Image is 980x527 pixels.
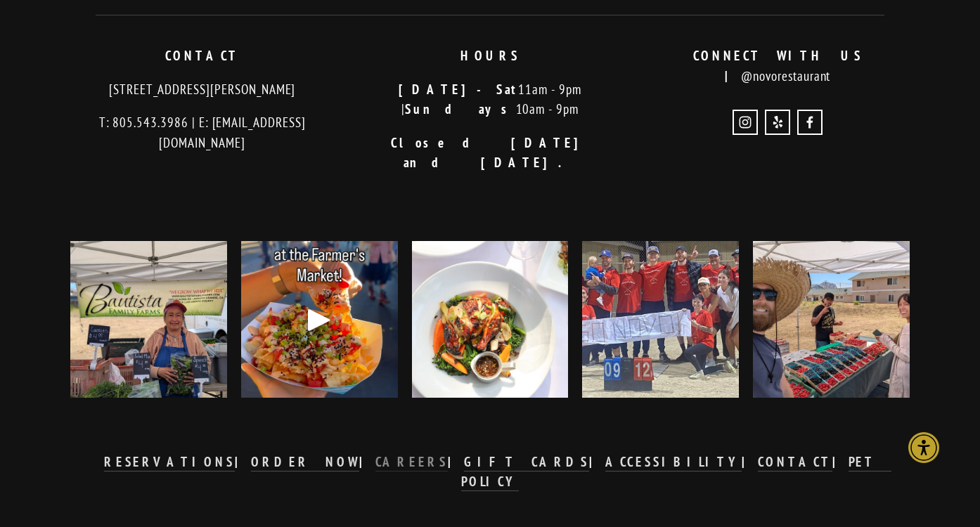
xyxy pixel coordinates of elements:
[460,47,520,64] strong: HOURS
[733,110,758,135] a: Instagram
[589,453,605,470] strong: |
[302,303,336,337] div: Play
[70,79,334,100] p: [STREET_ADDRESS][PERSON_NAME]
[412,214,569,425] img: The holidays sneak up fast! 🎄 We&rsquo;re thrilled to collaborate with Region Event Center to off...
[758,453,832,471] a: CONTACT
[399,81,519,98] strong: [DATE]-Sat
[375,453,449,471] a: CAREERS
[464,453,589,471] a: GIFT CARDS
[797,110,823,135] a: Novo Restaurant and Lounge
[646,46,910,86] p: @novorestaurant
[165,47,240,64] strong: CONTACT
[742,453,758,470] strong: |
[70,112,334,152] p: T: 805.543.3986 | E: [EMAIL_ADDRESS][DOMAIN_NAME]
[391,134,605,171] strong: Closed [DATE] and [DATE].
[44,241,252,398] img: We're so grateful for the incredible farmers at @bautistafamilyfarms and all of their hard work. 🥕
[693,47,878,84] strong: CONNECT WITH US |
[832,453,849,470] strong: |
[358,79,621,119] p: 11am - 9pm | 10am - 9pm
[605,453,742,470] strong: ACCESSIBILITY
[464,453,589,470] strong: GIFT CARDS
[251,453,359,470] strong: ORDER NOW
[605,453,742,471] a: ACCESSIBILITY
[359,453,375,470] strong: |
[461,453,892,491] a: PET POLICY
[104,453,235,470] strong: RESERVATIONS
[765,110,790,135] a: Yelp
[104,453,235,471] a: RESERVATIONS
[758,453,832,470] strong: CONTACT
[251,453,359,471] a: ORDER NOW
[448,453,464,470] strong: |
[405,100,516,117] strong: Sundays
[733,241,929,398] img: Fresh from the farmers market: sweet berries, crunchy celery and crisp Brussels sprouts 🍓🌿
[235,453,251,470] strong: |
[562,241,759,398] img: CHAMPS! 🥇 Huge congrats to our incredible softball team for bringing home the league championship...
[375,453,449,470] strong: CAREERS
[908,432,939,463] div: Accessibility Menu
